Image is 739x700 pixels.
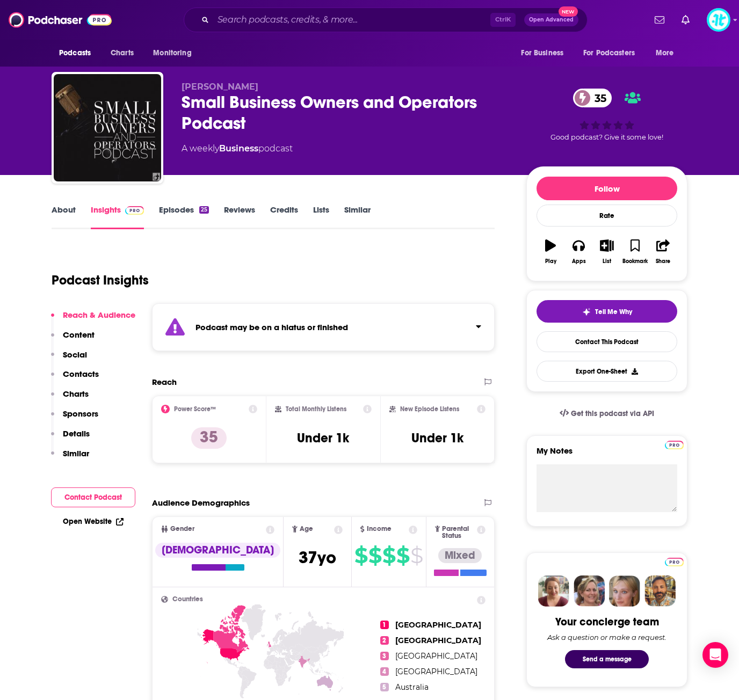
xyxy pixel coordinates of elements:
div: Ask a question or make a request. [547,633,666,641]
img: Sydney Profile [538,575,569,607]
a: Podchaser - Follow, Share and Rate Podcasts [9,10,112,30]
a: InsightsPodchaser Pro [91,205,144,229]
a: Charts [104,43,140,63]
span: 3 [380,652,389,660]
div: Share [656,258,670,265]
div: Bookmark [622,258,648,265]
p: Details [63,428,90,439]
p: Contacts [63,369,99,379]
span: Podcasts [59,46,91,61]
p: Content [63,330,95,340]
a: Reviews [224,205,255,229]
div: 35Good podcast? Give it some love! [526,82,687,148]
img: tell me why sparkle [582,308,591,316]
span: Ctrl K [490,13,516,27]
span: $ [382,547,395,564]
span: Parental Status [442,526,475,539]
div: 25 [199,206,209,214]
button: Follow [537,177,677,200]
span: Gender [170,526,194,533]
h3: Under 1k [411,430,463,446]
button: Share [649,232,677,271]
span: Good podcast? Give it some love! [550,133,663,141]
a: Get this podcast via API [551,400,663,427]
button: open menu [513,43,577,63]
a: Episodes25 [159,205,209,229]
p: Social [63,349,87,360]
button: Play [537,232,564,271]
img: Jon Profile [644,575,676,607]
a: Business [219,143,258,154]
span: For Podcasters [583,46,635,61]
h2: Audience Demographics [152,498,250,508]
span: $ [354,547,367,564]
span: Age [300,526,313,533]
span: 2 [380,636,389,645]
span: 35 [584,89,612,107]
button: Sponsors [51,409,98,428]
p: 35 [191,427,227,449]
div: Search podcasts, credits, & more... [184,8,588,32]
div: Open Intercom Messenger [702,642,728,668]
div: [DEMOGRAPHIC_DATA] [155,543,280,558]
button: Similar [51,448,89,468]
button: Social [51,349,87,369]
span: 1 [380,621,389,629]
span: Countries [172,596,203,603]
button: open menu [52,43,105,63]
img: Barbara Profile [574,575,605,607]
a: Show notifications dropdown [650,11,669,29]
section: Click to expand status details [152,303,495,351]
span: Logged in as ImpactTheory [707,8,730,32]
img: Podchaser Pro [665,441,684,449]
button: Show profile menu [707,8,730,32]
span: Tell Me Why [595,308,632,316]
span: Income [367,526,392,533]
button: open menu [648,43,687,63]
span: 4 [380,667,389,676]
h2: Total Monthly Listens [286,405,346,413]
div: Apps [572,258,586,265]
div: Mixed [438,548,482,563]
button: open menu [146,43,205,63]
h2: New Episode Listens [400,405,459,413]
button: Send a message [565,650,649,668]
h3: Under 1k [297,430,349,446]
a: About [52,205,76,229]
span: Charts [111,46,134,61]
a: Pro website [665,439,684,449]
h2: Reach [152,377,177,387]
button: Contacts [51,369,99,389]
a: Contact This Podcast [537,331,677,352]
span: For Business [521,46,563,61]
span: Australia [395,682,429,692]
span: Open Advanced [529,17,574,23]
p: Similar [63,448,89,458]
span: [PERSON_NAME] [182,82,258,92]
span: New [559,6,578,17]
button: Content [51,330,95,349]
span: [GEOGRAPHIC_DATA] [395,651,477,661]
span: 5 [380,683,389,691]
span: [GEOGRAPHIC_DATA] [395,620,481,630]
a: Credits [270,205,298,229]
a: Show notifications dropdown [677,11,694,29]
button: Bookmark [621,232,649,271]
div: List [603,258,611,265]
a: Lists [313,205,329,229]
img: Podchaser Pro [125,206,144,215]
div: A weekly podcast [182,142,293,155]
button: Charts [51,389,89,409]
h1: Podcast Insights [52,272,149,288]
img: Small Business Owners and Operators Podcast [54,74,161,181]
p: Reach & Audience [63,310,135,320]
button: Contact Podcast [51,487,135,507]
a: Open Website [63,517,124,526]
span: [GEOGRAPHIC_DATA] [395,667,477,676]
strong: Podcast may be on a hiatus or finished [195,322,348,332]
a: Pro website [665,556,684,566]
p: Charts [63,389,89,399]
span: $ [410,547,423,564]
p: Sponsors [63,409,98,419]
